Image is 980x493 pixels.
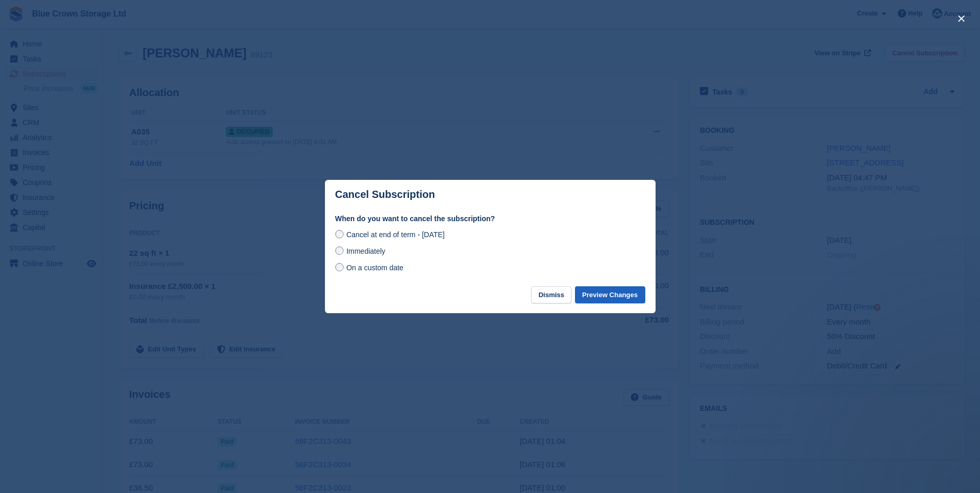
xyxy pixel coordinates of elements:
button: Preview Changes [575,286,645,303]
label: When do you want to cancel the subscription? [335,213,645,224]
span: Cancel at end of term - [DATE] [346,230,444,239]
button: Dismiss [531,286,571,303]
input: Immediately [335,246,344,255]
input: On a custom date [335,263,344,271]
span: On a custom date [346,264,403,272]
button: close [953,10,970,27]
span: Immediately [346,247,385,255]
p: Cancel Subscription [335,189,435,201]
input: Cancel at end of term - [DATE] [335,230,344,238]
